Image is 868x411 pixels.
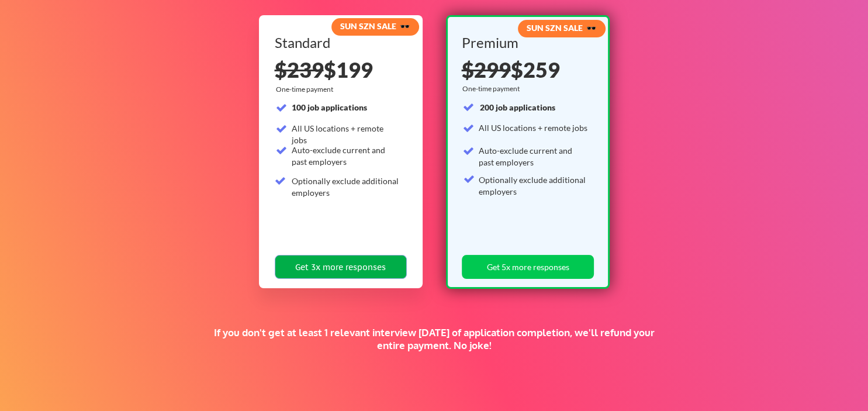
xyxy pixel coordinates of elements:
div: Optionally exclude additional employers [292,175,400,198]
div: Premium [462,36,590,50]
button: Get 5x more responses [462,255,594,279]
div: $259 [462,59,590,80]
div: Optionally exclude additional employers [479,174,587,197]
div: If you don't get at least 1 relevant interview [DATE] of application completion, we'll refund you... [203,326,665,352]
strong: SUN SZN SALE 🕶️ [340,21,410,31]
div: $199 [275,59,407,80]
div: All US locations + remote jobs [292,123,400,146]
strong: 100 job applications [292,102,367,112]
button: Get 3x more responses [275,255,407,279]
div: One-time payment [276,85,337,94]
div: Auto-exclude current and past employers [479,145,587,168]
s: $299 [462,57,511,82]
div: Auto-exclude current and past employers [292,144,400,167]
div: Standard [275,36,403,50]
s: $239 [275,57,324,82]
div: One-time payment [462,84,524,94]
strong: 200 job applications [480,102,555,112]
strong: SUN SZN SALE 🕶️ [527,23,596,33]
div: All US locations + remote jobs [479,122,587,134]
